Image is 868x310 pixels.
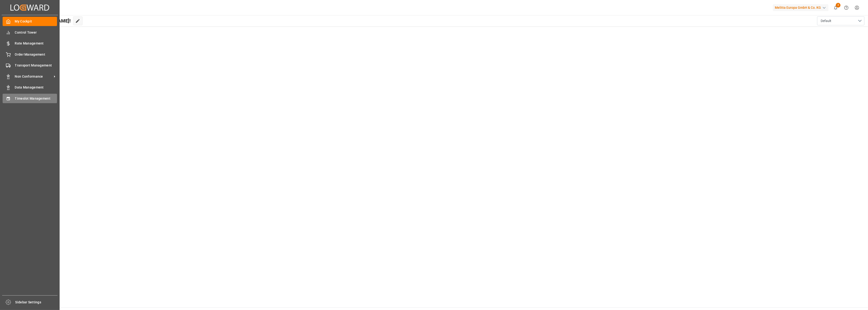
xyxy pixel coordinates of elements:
[836,3,841,8] span: 2
[15,74,52,79] span: Non Conformance
[15,19,57,24] span: My Cockpit
[15,96,57,101] span: Timeslot Management
[3,94,57,103] a: Timeslot Management
[841,2,852,13] button: Help Center
[773,3,830,12] button: Melitta Europa GmbH & Co. KG
[15,85,57,90] span: Data Management
[817,16,864,25] button: open menu
[830,2,841,13] button: show 2 new notifications
[15,52,57,57] span: Order Management
[3,61,57,70] a: Transport Management
[15,63,57,68] span: Transport Management
[3,39,57,48] a: Rate Management
[15,30,57,35] span: Control Tower
[3,17,57,26] a: My Cockpit
[773,4,828,11] div: Melitta Europa GmbH & Co. KG
[821,18,831,23] span: Default
[3,83,57,92] a: Data Management
[15,41,57,46] span: Rate Management
[20,16,71,25] span: Hello [PERSON_NAME]!
[3,28,57,37] a: Control Tower
[15,300,58,305] span: Sidebar Settings
[3,50,57,59] a: Order Management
